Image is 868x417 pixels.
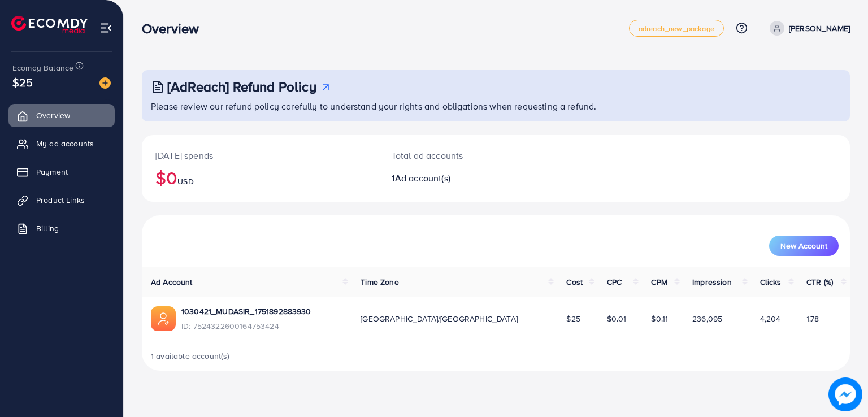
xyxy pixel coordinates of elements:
[36,223,59,234] span: Billing
[11,16,88,33] img: logo
[760,313,781,324] span: 4,204
[151,99,843,113] p: Please review our refund policy carefully to understand your rights and obligations when requesti...
[151,276,193,288] span: Ad Account
[765,21,850,36] a: [PERSON_NAME]
[181,320,311,332] span: ID: 7524322600164753424
[566,276,583,288] span: Cost
[760,276,782,288] span: Clicks
[806,313,819,324] span: 1.78
[828,377,862,411] img: image
[12,62,73,73] span: Ecomdy Balance
[8,217,115,240] a: Billing
[36,110,70,121] span: Overview
[392,149,541,162] p: Total ad accounts
[8,189,115,211] a: Product Links
[167,79,316,95] h3: [AdReach] Refund Policy
[155,149,364,162] p: [DATE] spends
[151,306,176,331] img: ic-ads-acc.e4c84228.svg
[769,236,839,256] button: New Account
[181,306,311,317] a: 1030421_MUDASIR_1751892883930
[806,276,833,288] span: CTR (%)
[607,313,627,324] span: $0.01
[99,77,111,89] img: image
[692,313,722,324] span: 236,095
[639,25,714,32] span: adreach_new_package
[629,20,724,37] a: adreach_new_package
[142,20,208,37] h3: Overview
[12,74,33,90] span: $25
[8,160,115,183] a: Payment
[651,313,668,324] span: $0.11
[361,276,398,288] span: Time Zone
[566,313,580,324] span: $25
[36,138,94,149] span: My ad accounts
[99,21,112,34] img: menu
[780,242,827,250] span: New Account
[155,167,364,188] h2: $0
[36,194,85,206] span: Product Links
[607,276,622,288] span: CPC
[361,313,518,324] span: [GEOGRAPHIC_DATA]/[GEOGRAPHIC_DATA]
[392,173,541,184] h2: 1
[177,176,193,187] span: USD
[8,104,115,127] a: Overview
[151,350,230,362] span: 1 available account(s)
[651,276,667,288] span: CPM
[36,166,68,177] span: Payment
[692,276,732,288] span: Impression
[395,172,450,184] span: Ad account(s)
[789,21,850,35] p: [PERSON_NAME]
[8,132,115,155] a: My ad accounts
